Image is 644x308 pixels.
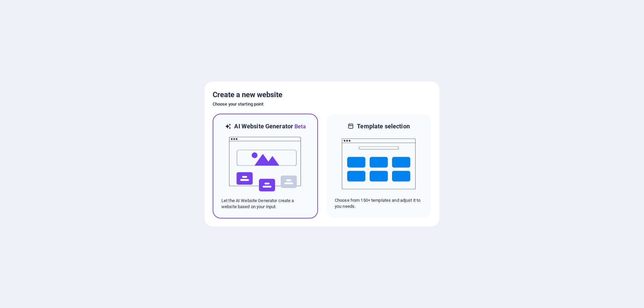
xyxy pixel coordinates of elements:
h6: Template selection [357,122,410,130]
h6: AI Website Generator [234,122,306,131]
img: ai [228,131,302,198]
div: AI Website GeneratorBetaaiLet the AI Website Generator create a website based on your input. [213,114,318,219]
span: Beta [293,123,306,130]
h6: Choose your starting point [213,100,431,108]
p: Let the AI Website Generator create a website based on your input. [221,198,309,210]
h5: Create a new website [213,89,431,100]
p: Choose from 150+ templates and adjust it to you needs. [335,197,423,209]
div: Template selectionChoose from 150+ templates and adjust it to you needs. [326,114,431,219]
